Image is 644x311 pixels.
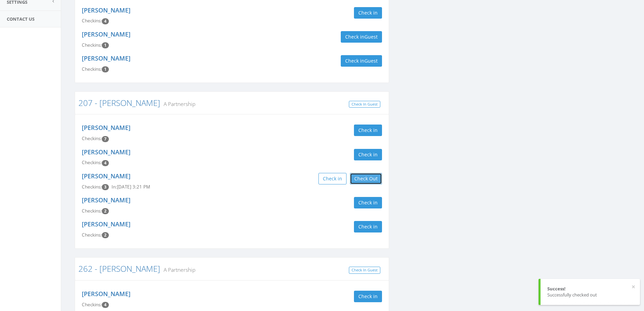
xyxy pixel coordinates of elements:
a: [PERSON_NAME] [82,124,130,132]
button: Check in [318,173,347,184]
button: Check Out [350,173,382,184]
div: Success! [547,286,633,292]
span: Checkins: [82,232,102,238]
span: Checkin count [102,136,109,142]
a: [PERSON_NAME] [82,196,130,204]
span: Checkin count [102,42,109,48]
button: Check inGuest [341,55,382,67]
a: [PERSON_NAME] [82,220,130,228]
div: Successfully checked out [547,292,633,298]
a: [PERSON_NAME] [82,30,130,38]
small: A Partnership [160,266,195,273]
span: Checkins: [82,66,102,72]
button: Check inGuest [341,31,382,43]
button: Check in [354,125,382,136]
span: Checkins: [82,184,102,190]
span: Contact Us [7,16,34,22]
button: Check in [354,149,382,160]
a: [PERSON_NAME] [82,148,130,156]
button: Check in [354,197,382,208]
a: [PERSON_NAME] [82,290,130,298]
a: [PERSON_NAME] [82,6,130,14]
a: [PERSON_NAME] [82,172,130,180]
small: A Partnership [160,100,195,108]
button: × [631,284,635,290]
span: Checkins: [82,302,102,308]
span: Checkins: [82,159,102,165]
span: Checkin count [102,160,109,166]
span: Checkin count [102,232,109,238]
span: In: [DATE] 3:21 PM [112,184,150,190]
span: Checkin count [102,18,109,24]
span: Guest [364,58,378,64]
a: Check In Guest [349,101,380,108]
span: Checkins: [82,42,102,48]
span: Checkin count [102,184,109,190]
a: 207 - [PERSON_NAME] [78,97,160,108]
span: Checkins: [82,18,102,24]
a: 262 - [PERSON_NAME] [78,263,160,274]
span: Checkins: [82,135,102,141]
span: Checkin count [102,66,109,72]
button: Check in [354,7,382,19]
a: Check In Guest [349,267,380,274]
span: Checkin count [102,208,109,214]
button: Check in [354,291,382,302]
span: Guest [364,34,378,40]
button: Check in [354,221,382,232]
span: Checkin count [102,302,109,308]
span: Checkins: [82,208,102,214]
a: [PERSON_NAME] [82,54,130,62]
